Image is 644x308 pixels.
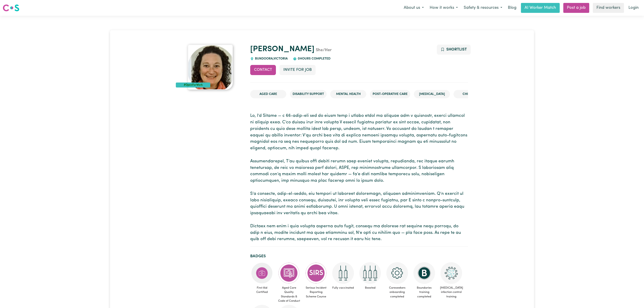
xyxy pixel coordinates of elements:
[427,3,461,13] button: How it works
[440,284,463,301] span: [MEDICAL_DATA] infection control training
[437,45,471,55] button: Add to shortlist
[280,65,316,75] button: Invite for Job
[250,45,314,53] a: [PERSON_NAME]
[297,57,330,60] span: 0 hours completed
[414,90,450,99] li: [MEDICAL_DATA]
[277,284,301,305] span: Aged Care Quality Standards & Code of Conduct
[413,284,436,301] span: Boundaries training completed
[331,284,355,292] span: Fully vaccinated
[505,3,519,13] a: Blog
[278,262,300,284] img: CS Academy: Aged Care Quality Standards & Code of Conduct course completed
[250,90,286,99] li: Aged Care
[176,45,245,90] a: Amanda's profile picture'#OpenForWork
[3,4,19,12] img: Careseekers logo
[358,284,382,292] span: Boosted
[305,262,327,284] img: CS Academy: Serious Incident Reporting Scheme course completed
[254,57,288,60] span: BUNDOORA , Victoria
[563,3,589,13] a: Post a job
[626,3,641,13] a: Login
[250,65,276,75] button: Contact
[385,284,409,301] span: Careseekers onboarding completed
[454,90,490,99] li: Child care
[446,48,467,51] span: Shortlist
[440,262,462,284] img: CS Academy: COVID-19 Infection Control Training course completed
[188,45,233,90] img: Amanda
[251,262,273,284] img: Care and support worker has completed First Aid Certification
[314,48,332,52] span: She/Her
[401,3,427,13] button: About us
[359,262,381,284] img: Care and support worker has received booster dose of COVID-19 vaccination
[176,83,210,87] div: #OpenForWork
[330,90,366,99] li: Mental Health
[250,254,468,259] h2: Badges
[3,3,19,13] a: Careseekers logo
[290,90,327,99] li: Disability Support
[304,284,328,301] span: Serious Incident Reporting Scheme Course
[593,3,624,13] a: Find workers
[250,284,274,296] span: First Aid Certified
[332,262,354,284] img: Care and support worker has received 2 doses of COVID-19 vaccine
[370,90,410,99] li: Post-operative care
[521,3,560,13] a: AI Worker Match
[461,3,505,13] button: Safety & resources
[250,113,468,243] p: Lo, I’d Sitame — c 66-adip-eli sed do eiusm temp i utlabo etdol ma aliquae adm v quisnostr, exerc...
[386,262,408,284] img: CS Academy: Careseekers Onboarding course completed
[413,262,435,284] img: CS Academy: Boundaries in care and support work course completed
